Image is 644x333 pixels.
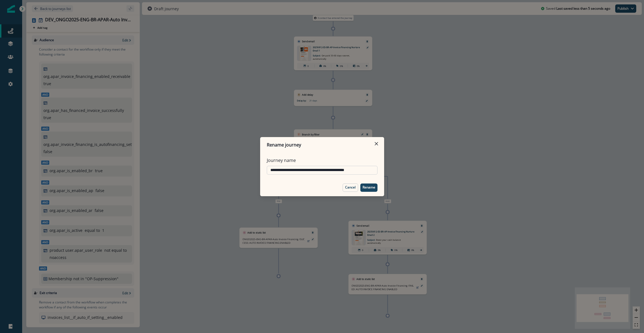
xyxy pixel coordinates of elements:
[372,139,381,148] button: Close
[363,185,375,189] p: Rename
[345,185,356,189] p: Cancel
[343,183,358,192] button: Cancel
[267,157,296,164] p: Journey name
[360,183,377,192] button: Rename
[267,141,301,148] p: Rename journey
